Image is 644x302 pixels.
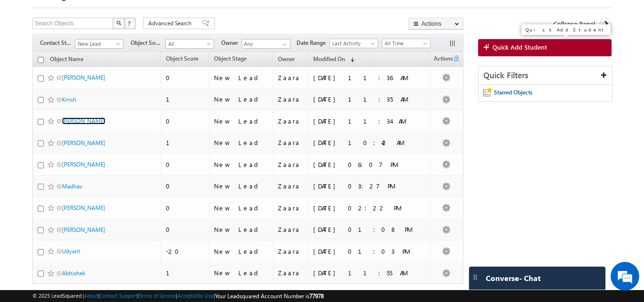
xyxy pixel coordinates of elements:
[278,182,304,190] div: Zaara
[128,19,132,27] span: ?
[166,55,198,62] span: Object Score
[45,54,88,66] a: Object Name
[139,292,176,299] a: Terms of Service
[62,270,85,277] a: Abhishek
[100,292,137,299] a: Contact Support
[278,117,304,125] div: Zaara
[75,40,121,48] span: New Lead
[296,39,329,47] span: Date Range
[62,161,105,168] a: [PERSON_NAME]
[308,53,359,66] a: Modified On (sorted descending)
[62,96,76,103] a: Krrish
[214,160,268,169] div: New Lead
[12,88,174,226] textarea: Type your message and hit 'Enter'
[166,204,204,212] div: 0
[214,182,268,190] div: New Lead
[16,50,40,62] img: d_60004797649_company_0_60004797649
[214,269,268,277] div: New Lead
[156,5,179,28] div: Minimize live chat window
[214,204,268,212] div: New Lead
[116,21,121,25] img: Search
[313,95,425,104] div: [DATE] 11:35 AM
[278,269,304,277] div: Zaara
[214,138,268,147] div: New Lead
[486,274,541,282] span: Converse - Chat
[313,73,425,82] div: [DATE] 11:36 AM
[494,89,532,96] span: Starred Objects
[278,95,304,104] div: Zaara
[278,160,304,169] div: Zaara
[382,39,430,48] a: All Time
[214,225,268,234] div: New Lead
[165,39,214,49] a: All
[177,292,214,299] a: Acceptable Use
[166,225,204,234] div: 0
[313,204,425,212] div: [DATE] 02:22 PM
[313,225,425,234] div: [DATE] 01:08 PM
[309,292,324,300] span: 77978
[313,160,425,169] div: [DATE] 06:07 PM
[166,40,211,48] span: All
[313,55,345,62] span: Modified On
[471,273,479,281] img: carter-drag
[347,56,354,63] span: (sorted descending)
[166,160,204,169] div: 0
[62,248,80,255] a: Udyant
[278,73,304,82] div: Zaara
[221,39,242,47] span: Owner
[278,247,304,256] div: Zaara
[62,204,105,211] a: [PERSON_NAME]
[330,39,375,48] span: Last Activity
[166,247,204,256] div: -20
[214,117,268,125] div: New Lead
[277,40,289,49] a: Show All Items
[214,55,246,62] span: Object Stage
[478,39,612,56] a: Quick Add Student
[479,66,613,85] div: Quick Filters
[131,39,165,47] span: Object Source
[38,57,44,63] input: Check all records
[409,18,463,30] button: Actions
[62,226,105,233] a: [PERSON_NAME]
[166,117,204,125] div: 0
[329,39,378,48] a: Last Activity
[84,292,98,299] a: About
[214,73,268,82] div: New Lead
[32,292,324,301] span: © 2025 LeadSquared | | | | |
[382,39,428,48] span: All Time
[214,95,268,104] div: New Lead
[553,20,595,28] span: Collapse Panel
[124,18,136,29] button: ?
[242,39,290,49] input: Type to Search
[278,204,304,212] div: Zaara
[278,55,295,62] span: Owner
[313,269,425,277] div: [DATE] 11:55 AM
[148,19,194,28] span: Advanced Search
[209,53,251,66] a: Object Stage
[313,117,425,125] div: [DATE] 11:34 AM
[525,27,607,32] div: Quick Add Student
[430,53,453,66] span: Actions
[75,39,123,49] a: New Lead
[278,225,304,234] div: Zaara
[278,138,304,147] div: Zaara
[166,73,204,82] div: 0
[215,292,324,300] span: Your Leadsquared Account Number is
[492,43,547,52] span: Quick Add Student
[161,53,203,66] a: Object Score
[62,139,105,146] a: [PERSON_NAME]
[166,269,204,277] div: 1
[214,247,268,256] div: New Lead
[313,138,425,147] div: [DATE] 10:42 AM
[40,39,75,47] span: Contact Stage
[166,138,204,147] div: 1
[62,183,82,190] a: Madhav
[62,74,105,81] a: [PERSON_NAME]
[166,182,204,190] div: 0
[130,234,173,247] em: Start Chat
[50,50,160,62] div: Chat with us now
[313,247,425,256] div: [DATE] 01:03 PM
[62,117,105,125] a: [PERSON_NAME]
[313,182,425,190] div: [DATE] 03:27 PM
[166,95,204,104] div: 1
